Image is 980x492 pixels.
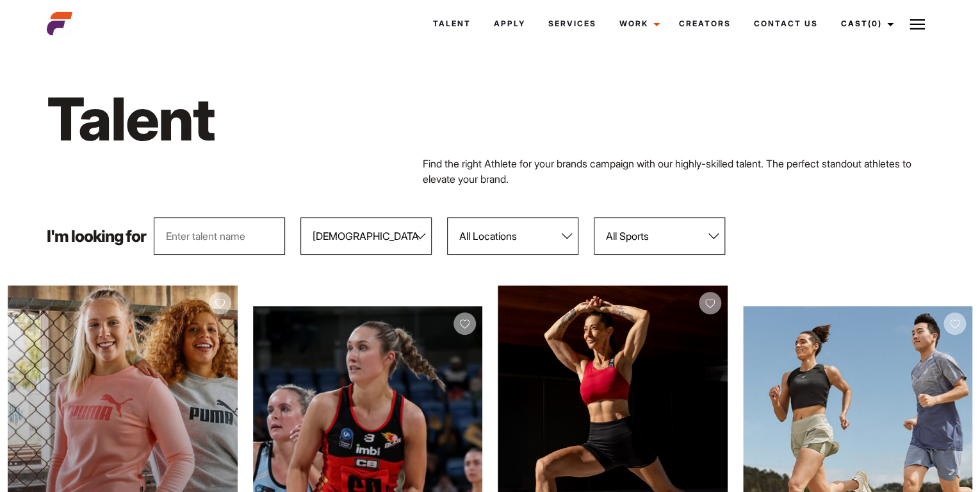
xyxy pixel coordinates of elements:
[154,217,285,255] input: Enter talent name
[47,82,557,156] h1: Talent
[608,6,667,41] a: Work
[667,6,742,41] a: Creators
[47,11,72,37] img: cropped-aefm-brand-fav-22-square.png
[910,17,925,32] img: Burger icon
[421,6,482,41] a: Talent
[537,6,608,41] a: Services
[47,228,146,244] p: I'm looking for
[423,156,933,187] p: Find the right Athlete for your brands campaign with our highly-skilled talent. The perfect stand...
[829,6,901,41] a: Cast(0)
[482,6,537,41] a: Apply
[868,19,882,28] span: (0)
[742,6,829,41] a: Contact Us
